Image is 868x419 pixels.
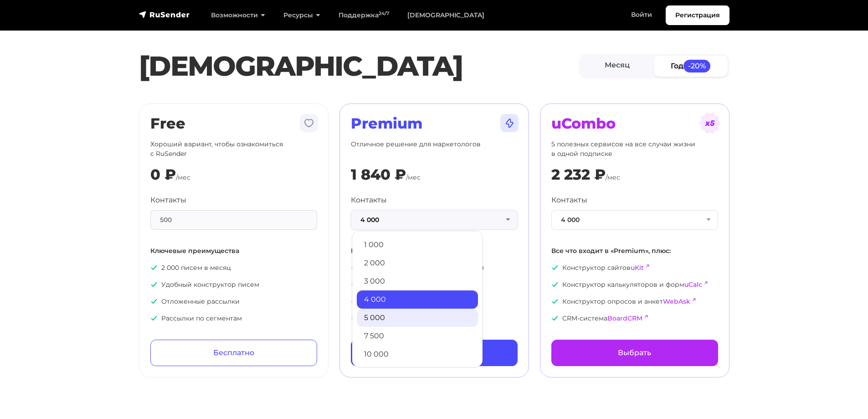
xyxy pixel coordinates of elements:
[329,6,398,25] a: Поддержка24/7
[551,315,559,322] img: icon-ok.svg
[274,6,329,25] a: Ресурсы
[357,309,478,327] a: 5 000
[150,166,176,183] div: 0 ₽
[150,297,317,306] p: Отложенные рассылки
[351,281,358,288] img: icon-ok.svg
[351,195,387,206] label: Контакты
[498,112,520,134] img: tarif-premium.svg
[150,246,317,256] p: Ключевые преимущества
[351,315,358,322] img: icon-ok.svg
[351,246,518,256] p: Все что входит в «Free», плюс:
[666,5,729,25] a: Регистрация
[351,280,518,290] p: Приоритетная поддержка
[551,314,718,323] p: CRM-система
[551,281,559,288] img: icon-ok.svg
[551,280,718,290] p: Конструктор калькуляторов и форм
[654,56,728,76] a: Год
[202,6,274,25] a: Возможности
[150,280,317,290] p: Удобный конструктор писем
[351,263,518,273] p: Неограниченное количество писем
[357,290,478,309] a: 4 000
[351,115,518,132] h2: Premium
[398,6,493,25] a: [DEMOGRAPHIC_DATA]
[351,264,358,271] img: icon-ok.svg
[150,298,158,305] img: icon-ok.svg
[622,5,661,24] a: Войти
[607,314,642,322] a: BoardCRM
[150,195,186,206] label: Контакты
[551,115,718,132] h2: uCombo
[150,340,317,366] a: Бесплатно
[351,340,518,366] a: Выбрать
[551,166,606,183] div: 2 232 ₽
[683,60,711,72] span: -20%
[351,297,518,306] p: Помощь с импортом базы
[551,298,559,305] img: icon-ok.svg
[551,210,718,230] button: 4 000
[150,140,317,159] p: Хороший вариант, чтобы ознакомиться с RuSender
[551,297,718,306] p: Конструктор опросов и анкет
[357,272,478,290] a: 3 000
[357,254,478,272] a: 2 000
[580,56,654,76] a: Месяц
[139,10,190,19] img: RuSender
[551,264,559,271] img: icon-ok.svg
[357,236,478,254] a: 1 000
[551,263,718,273] p: Конструктор сайтов
[150,315,158,322] img: icon-ok.svg
[551,246,718,256] p: Все что входит в «Premium», плюс:
[357,363,478,382] a: 13 000
[551,340,718,366] a: Выбрать
[551,140,718,159] p: 5 полезных сервисов на все случаи жизни в одной подписке
[551,195,587,206] label: Контакты
[351,298,358,305] img: icon-ok.svg
[379,10,389,16] sup: 24/7
[139,50,579,83] h1: [DEMOGRAPHIC_DATA]
[351,210,518,230] button: 4 000
[352,231,483,367] ul: 4 000
[663,297,690,305] a: WebAsk
[150,281,158,288] img: icon-ok.svg
[406,173,421,181] span: /мес
[684,280,702,289] a: uCalc
[298,112,320,134] img: tarif-free.svg
[631,264,644,272] a: uKit
[150,263,317,273] p: 2 000 писем в месяц
[150,115,317,132] h2: Free
[176,173,190,181] span: /мес
[150,264,158,271] img: icon-ok.svg
[351,314,518,323] p: Приоритетная модерация
[357,327,478,345] a: 7 500
[351,140,518,159] p: Отличное решение для маркетологов
[357,345,478,363] a: 10 000
[606,173,620,181] span: /мес
[150,314,317,323] p: Рассылки по сегментам
[699,112,721,134] img: tarif-ucombo.svg
[351,166,406,183] div: 1 840 ₽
